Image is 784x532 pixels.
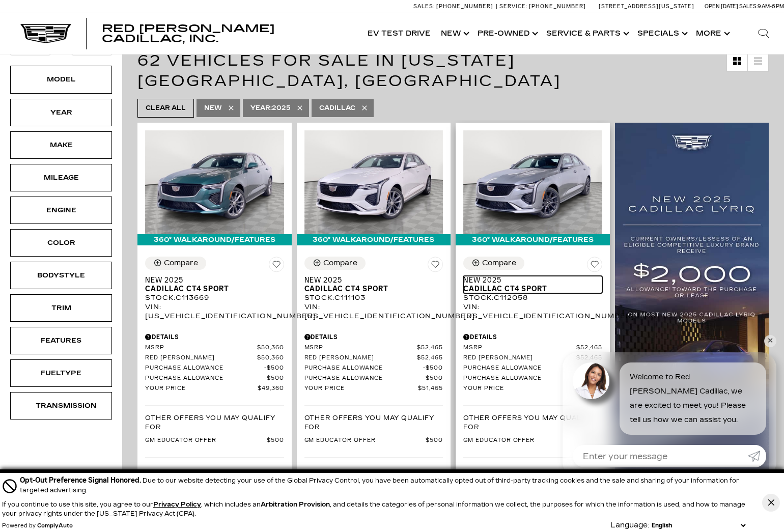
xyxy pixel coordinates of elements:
span: Sales: [739,3,758,10]
p: If you continue to use this site, you agree to our , which includes an , and details the categori... [2,501,745,517]
div: VIN: [US_VEHICLE_IDENTIFICATION_NUMBER] [463,302,602,321]
span: Purchase Allowance [145,365,264,372]
img: 2025 Cadillac CT4 Sport [304,130,443,234]
span: Opt-Out Preference Signal Honored . [20,476,143,485]
div: VIN: [US_VEHICLE_IDENTIFICATION_NUMBER] [145,302,284,321]
button: Compare Vehicle [304,257,366,270]
span: Cadillac CT4 Sport [145,285,276,293]
a: Red [PERSON_NAME] $50,360 [145,354,284,362]
span: $500 [267,437,284,444]
a: Purchase Allowance $500 [463,365,602,372]
span: 9 AM-6 PM [758,3,784,10]
div: Pricing Details - New 2025 Cadillac CT4 Sport [304,332,443,342]
span: 2025 [250,102,291,115]
span: $52,465 [417,344,443,352]
a: GM Educator Offer $500 [463,437,602,444]
div: Pricing Details - New 2025 Cadillac CT4 Sport [463,332,602,342]
a: Sales: [PHONE_NUMBER] [413,4,496,9]
div: Transmission [36,400,87,411]
span: $500 [264,365,284,372]
p: Other Offers You May Qualify For [145,413,284,432]
span: $500 [426,437,443,444]
span: MSRP [145,344,257,352]
a: Red [PERSON_NAME] $52,465 [463,354,602,362]
span: $500 [264,375,284,382]
a: Purchase Allowance $500 [145,365,284,372]
p: Other Offers You May Qualify For [304,413,443,432]
a: [STREET_ADDRESS][US_STATE] [599,3,694,10]
div: Compare [323,259,357,268]
span: $50,360 [257,354,284,362]
span: Open [DATE] [705,3,738,10]
a: Grid View [727,51,747,71]
span: MSRP [304,344,417,352]
div: Welcome to Red [PERSON_NAME] Cadillac, we are excited to meet you! Please tell us how we can assi... [620,362,766,435]
div: Compare [164,259,198,268]
div: BodystyleBodystyle [10,262,112,289]
div: Trim [36,302,87,314]
div: MakeMake [10,131,112,159]
div: 360° WalkAround/Features [137,234,292,245]
div: Stock : C112058 [463,293,602,302]
a: Purchase Allowance $500 [304,365,443,372]
a: New 2025Cadillac CT4 Sport [145,276,284,293]
a: MSRP $50,360 [145,344,284,352]
span: Red [PERSON_NAME] [463,354,576,362]
span: New [204,102,222,115]
select: Language Select [649,521,748,530]
a: GM Educator Offer $500 [304,437,443,444]
div: Model [36,74,87,85]
div: Engine [36,205,87,216]
img: 2025 Cadillac CT4 Sport [145,130,284,234]
div: FueltypeFueltype [10,359,112,387]
span: $50,360 [257,344,284,352]
button: More [691,13,733,54]
a: New [436,13,472,54]
div: Language: [610,522,649,529]
span: Your Price [463,385,577,393]
u: Privacy Policy [153,501,201,508]
span: $52,465 [576,344,602,352]
div: Stock : C113669 [145,293,284,302]
span: Year : [250,104,272,111]
img: 2025 Cadillac CT4 Sport [463,130,602,234]
div: FeaturesFeatures [10,327,112,354]
span: Service: [499,3,527,10]
a: New 2025Cadillac CT4 Sport [463,276,602,293]
img: Cadillac Dark Logo with Cadillac White Text [20,24,71,43]
span: Red [PERSON_NAME] Cadillac, Inc. [102,22,275,45]
span: Red [PERSON_NAME] [304,354,417,362]
a: New 2025Cadillac CT4 Sport [304,276,443,293]
a: Service: [PHONE_NUMBER] [496,4,589,9]
a: Your Price $49,360 [145,385,284,393]
a: ComplyAuto [37,523,73,529]
div: ColorColor [10,229,112,257]
span: Cadillac CT4 Sport [463,285,595,293]
button: Compare Vehicle [145,257,206,270]
div: TransmissionTransmission [10,392,112,419]
a: GM Educator Offer $500 [145,437,284,444]
span: New 2025 [463,276,595,285]
div: Year [36,107,87,118]
button: Save Vehicle [587,257,602,276]
span: New 2025 [304,276,436,285]
div: Pricing Details - New 2025 Cadillac CT4 Sport [145,332,284,342]
span: Cadillac CT4 Sport [304,285,436,293]
div: Compare [482,259,516,268]
div: YearYear [10,99,112,126]
div: ModelModel [10,66,112,93]
div: MileageMileage [10,164,112,191]
div: Powered by [2,523,73,529]
span: GM Educator Offer [145,437,267,444]
a: Red [PERSON_NAME] $52,465 [304,354,443,362]
a: Purchase Allowance $500 [304,375,443,382]
p: Other Offers You May Qualify For [463,413,602,432]
div: Bodystyle [36,270,87,281]
div: 360° WalkAround/Features [297,234,451,245]
span: Clear All [146,102,186,115]
a: Pre-Owned [472,13,541,54]
a: Purchase Allowance $500 [463,375,602,382]
div: 360° WalkAround/Features [456,234,610,245]
div: Due to our website detecting your use of the Global Privacy Control, you have been automatically ... [20,475,748,495]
